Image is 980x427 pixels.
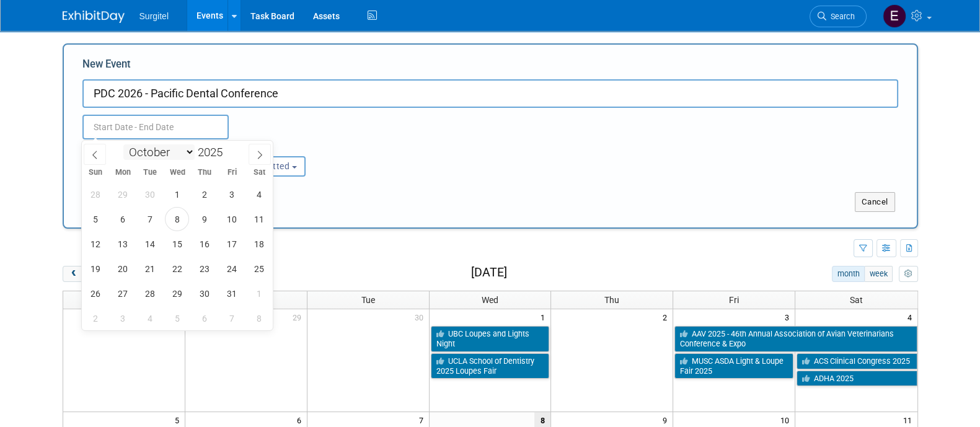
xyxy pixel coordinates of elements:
span: October 17, 2025 [219,232,244,256]
i: Personalize Calendar [904,270,912,278]
span: November 1, 2025 [247,281,271,306]
span: October 6, 2025 [111,207,135,231]
span: October 15, 2025 [165,232,189,256]
span: Search [826,12,855,21]
button: prev [63,266,86,282]
span: October 23, 2025 [192,257,216,281]
span: November 5, 2025 [165,306,189,330]
span: Tue [361,295,375,305]
span: October 9, 2025 [192,207,216,231]
span: November 3, 2025 [111,306,135,330]
span: October 14, 2025 [138,232,162,256]
span: Wed [164,169,191,177]
button: Cancel [855,192,895,212]
span: October 19, 2025 [84,257,108,281]
span: Sat [245,169,273,177]
span: November 7, 2025 [219,306,244,330]
span: Sat [850,295,863,305]
span: Thu [604,295,619,305]
label: New Event [82,57,131,76]
span: October 21, 2025 [138,257,162,281]
span: Wed [482,295,498,305]
span: October 24, 2025 [219,257,244,281]
span: Fri [729,295,739,305]
span: October 27, 2025 [111,281,135,306]
span: Thu [191,169,218,177]
span: October 11, 2025 [247,207,271,231]
span: Sun [82,169,109,177]
a: Search [810,6,867,27]
span: 30 [413,309,429,325]
span: September 30, 2025 [138,182,162,206]
a: ADHA 2025 [797,371,917,387]
span: Surgitel [139,11,169,21]
button: month [832,266,865,282]
span: September 28, 2025 [84,182,108,206]
img: ExhibitDay [63,11,125,23]
h2: [DATE] [471,266,507,280]
span: October 25, 2025 [247,257,271,281]
div: Attendance / Format: [82,139,203,156]
div: Participation: [221,139,342,156]
span: October 30, 2025 [192,281,216,306]
a: ACS Clinical Congress 2025 [797,353,917,369]
button: week [864,266,893,282]
span: October 18, 2025 [247,232,271,256]
input: Start Date - End Date [82,115,229,139]
span: October 28, 2025 [138,281,162,306]
span: Fri [218,169,245,177]
input: Name of Trade Show / Conference [82,79,898,108]
a: MUSC ASDA Light & Loupe Fair 2025 [674,353,793,379]
a: UCLA School of Dentistry 2025 Loupes Fair [431,353,550,379]
span: November 4, 2025 [138,306,162,330]
span: October 2, 2025 [192,182,216,206]
span: Mon [109,169,136,177]
span: October 20, 2025 [111,257,135,281]
img: Event Coordinator [883,4,906,28]
span: October 29, 2025 [165,281,189,306]
a: UBC Loupes and Lights Night [431,326,550,351]
span: 1 [539,309,550,325]
span: 3 [784,309,795,325]
span: November 8, 2025 [247,306,271,330]
span: October 22, 2025 [165,257,189,281]
span: October 8, 2025 [165,207,189,231]
span: 4 [906,309,917,325]
span: Tue [136,169,164,177]
span: October 1, 2025 [165,182,189,206]
span: 29 [291,309,307,325]
button: myCustomButton [899,266,917,282]
span: October 12, 2025 [84,232,108,256]
select: Month [123,144,195,160]
span: October 4, 2025 [247,182,271,206]
span: October 26, 2025 [84,281,108,306]
span: October 31, 2025 [219,281,244,306]
span: 2 [661,309,673,325]
span: October 13, 2025 [111,232,135,256]
span: October 16, 2025 [192,232,216,256]
span: October 3, 2025 [219,182,244,206]
span: November 2, 2025 [84,306,108,330]
input: Year [195,145,232,159]
span: October 7, 2025 [138,207,162,231]
span: October 10, 2025 [219,207,244,231]
span: November 6, 2025 [192,306,216,330]
span: September 29, 2025 [111,182,135,206]
a: AAV 2025 - 46th Annual Association of Avian Veterinarians Conference & Expo [674,326,917,351]
span: October 5, 2025 [84,207,108,231]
